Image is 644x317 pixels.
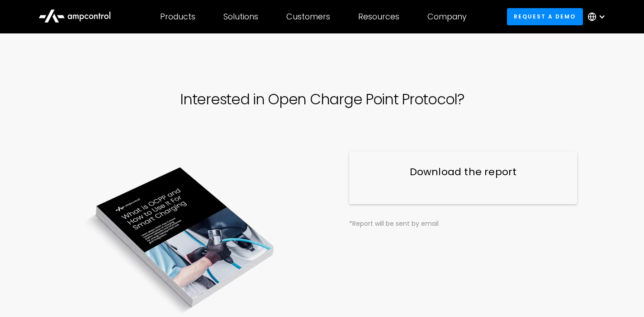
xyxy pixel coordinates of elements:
[427,12,467,22] div: Company
[507,8,583,25] a: Request a demo
[286,12,330,22] div: Customers
[180,91,464,108] h1: Interested in Open Charge Point Protocol?
[223,12,258,22] div: Solutions
[358,12,399,22] div: Resources
[160,12,195,22] div: Products
[367,165,559,179] h3: Download the report
[349,219,577,228] div: *Report will be sent by email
